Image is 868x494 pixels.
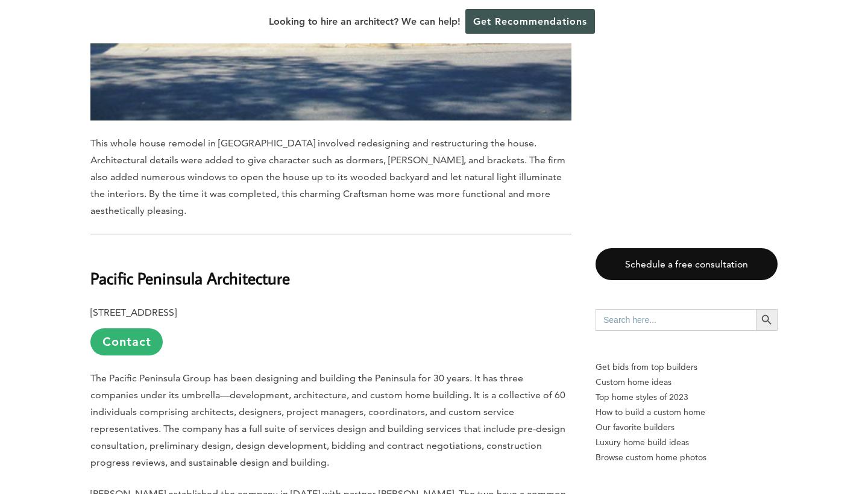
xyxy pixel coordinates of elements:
a: Our favorite builders [596,420,778,435]
b: [STREET_ADDRESS] [90,307,177,318]
a: Browse custom home photos [596,450,778,465]
input: Search here... [596,309,756,331]
a: Top home styles of 2023 [596,390,778,405]
b: Pacific Peninsula Architecture [90,267,290,289]
a: Schedule a free consultation [596,248,778,280]
a: Custom home ideas [596,375,778,390]
a: Get Recommendations [465,9,595,34]
a: Luxury home build ideas [596,435,778,450]
p: Get bids from top builders [596,360,778,375]
iframe: Drift Widget Chat Controller [637,407,854,480]
a: How to build a custom home [596,405,778,420]
span: This whole house remodel in [GEOGRAPHIC_DATA] involved redesigning and restructuring the house. A... [90,137,565,216]
a: Contact [90,328,163,355]
span: The Pacific Peninsula Group has been designing and building the Peninsula for 30 years. It has th... [90,372,565,468]
svg: Search [760,313,773,327]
